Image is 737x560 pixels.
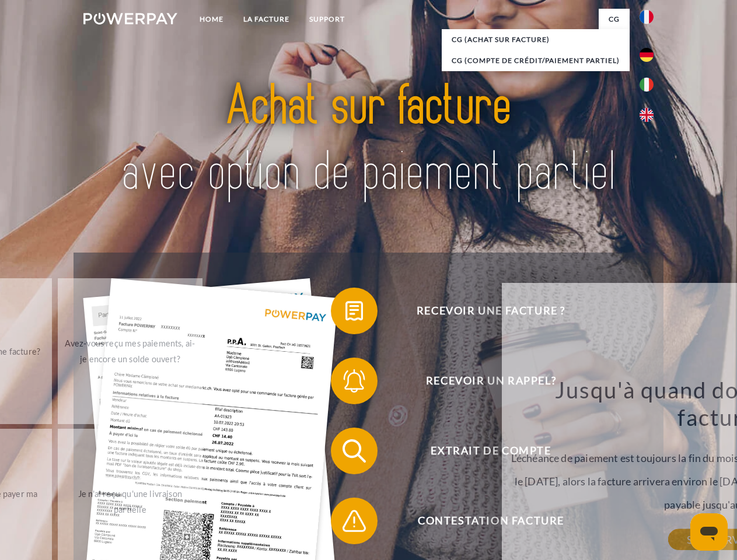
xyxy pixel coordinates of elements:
iframe: Bouton de lancement de la fenêtre de messagerie [690,513,728,551]
img: qb_warning.svg [340,506,369,535]
a: LA FACTURE [233,9,299,30]
div: Avez-vous reçu mes paiements, ai-je encore un solde ouvert? [65,335,196,367]
a: Home [190,9,233,30]
a: CG (Compte de crédit/paiement partiel) [442,50,630,71]
img: it [640,78,654,92]
img: en [640,108,654,122]
button: Contestation Facture [331,498,634,544]
a: Avez-vous reçu mes paiements, ai-je encore un solde ouvert? [58,278,203,424]
a: Support [299,9,355,30]
a: CG (achat sur facture) [442,29,630,50]
img: logo-powerpay-white.svg [83,13,177,24]
a: CG [599,9,630,30]
div: Je n'ai reçu qu'une livraison partielle [65,486,196,517]
img: qb_search.svg [340,436,369,466]
img: de [640,48,654,62]
img: title-powerpay_fr.svg [111,56,626,223]
img: fr [640,10,654,24]
button: Extrait de compte [331,428,634,474]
